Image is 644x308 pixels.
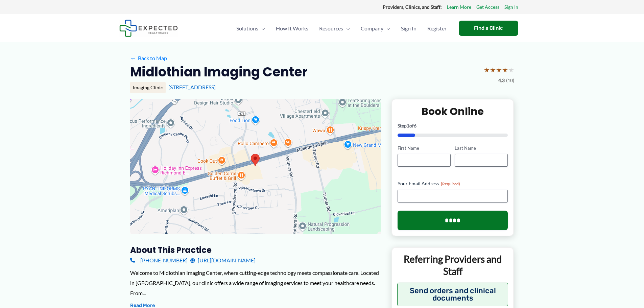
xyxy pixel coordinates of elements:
img: Expected Healthcare Logo - side, dark font, small [119,20,178,37]
a: How It Works [270,17,314,40]
a: ←Back to Map [130,53,167,63]
h2: Book Online [398,105,508,118]
span: Menu Toggle [383,17,390,40]
button: Send orders and clinical documents [397,283,508,306]
a: [STREET_ADDRESS] [168,84,216,90]
label: First Name [398,145,451,151]
span: (10) [506,76,514,85]
span: Register [427,17,447,40]
a: Get Access [476,3,499,11]
h2: Midlothian Imaging Center [130,64,308,80]
span: 4.3 [498,76,505,85]
span: ← [130,55,137,61]
a: CompanyMenu Toggle [355,17,396,40]
a: Register [422,17,452,40]
div: Imaging Clinic [130,82,166,93]
label: Last Name [455,145,508,151]
span: ★ [490,64,496,76]
span: Resources [319,17,343,40]
label: Your Email Address [398,180,508,187]
span: ★ [502,64,508,76]
span: ★ [484,64,490,76]
span: (Required) [441,181,460,186]
h3: About this practice [130,245,381,255]
span: Solutions [236,17,258,40]
span: Sign In [401,17,416,40]
a: [URL][DOMAIN_NAME] [190,255,256,265]
a: SolutionsMenu Toggle [231,17,270,40]
a: Sign In [504,3,518,11]
a: [PHONE_NUMBER] [130,255,188,265]
a: ResourcesMenu Toggle [314,17,355,40]
span: 6 [414,123,416,128]
p: Step of [398,123,508,128]
a: Find a Clinic [459,21,518,36]
p: Referring Providers and Staff [397,253,508,278]
span: Company [361,17,383,40]
span: Menu Toggle [258,17,265,40]
span: ★ [508,64,514,76]
nav: Primary Site Navigation [231,17,452,40]
div: Welcome to Midlothian Imaging Center, where cutting-edge technology meets compassionate care. Loc... [130,268,381,298]
a: Sign In [396,17,422,40]
a: Learn More [447,3,471,11]
span: 1 [407,123,409,128]
span: How It Works [276,17,308,40]
span: Menu Toggle [343,17,350,40]
strong: Providers, Clinics, and Staff: [383,4,442,10]
span: ★ [496,64,502,76]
